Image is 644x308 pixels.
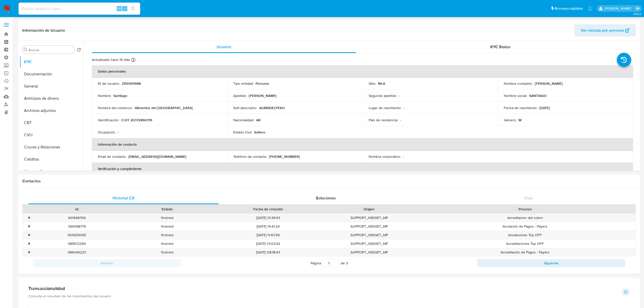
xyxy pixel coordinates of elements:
p: Tipo entidad : [233,81,254,86]
div: • [29,215,30,220]
p: Nacionalidad : [233,118,254,122]
div: • [29,241,30,246]
p: ALIMSDELPERU [259,106,285,110]
span: Historial CX [113,195,135,201]
div: Anulación de Pagos - Payers [414,222,636,231]
p: M [518,118,522,122]
div: Origen [327,207,411,212]
div: finished [122,214,212,222]
p: CUIT 20372460319 [121,118,152,122]
span: Soluciones [316,195,336,201]
span: Ver mirada por persona [581,24,624,37]
div: 393925095 [31,231,122,239]
p: - [403,106,404,110]
button: search-icon [128,5,138,12]
p: Nombre corporativo : [369,154,401,159]
p: Actualizado hace 15 días [92,57,130,62]
div: • [29,250,30,255]
div: SUPPORT_WIDGET_MP [324,214,414,222]
div: Estado [126,207,209,212]
span: Accesos rápidos [554,6,583,11]
button: Anterior [33,259,181,267]
p: ludmila.lanatti@mercadolibre.com [604,6,633,11]
button: Cuentas Bancarias [20,165,83,178]
span: Usuario [217,44,231,50]
th: Verificación y cumplimiento [92,163,633,175]
button: General [20,80,83,92]
button: CVU [20,129,83,141]
div: • [29,233,30,237]
button: CBT [20,117,83,129]
span: s [124,6,126,11]
div: [DATE] 13:36:53 [212,214,324,222]
button: Buscar [24,48,28,52]
span: Página de [311,259,348,267]
div: finished [122,248,212,256]
div: Proceso [418,207,632,212]
p: - [399,93,400,98]
p: Apellido : [233,93,247,98]
div: finished [122,231,212,239]
input: Buscar [29,48,73,52]
p: Estado Civil : [233,130,252,134]
p: - [400,118,401,122]
p: Persona [256,81,269,86]
button: Archivos adjuntos [20,105,83,117]
div: • [29,224,30,229]
button: Anticipos de dinero [20,92,83,105]
p: Teléfono de contacto : [233,154,267,159]
p: Lugar de nacimiento : [369,106,401,110]
button: Documentación [20,68,83,80]
p: Segundo apellido : [369,93,397,98]
div: 401649354 [31,214,122,222]
th: Información de contacto [92,138,633,150]
h1: Contactos [22,179,636,184]
div: SUPPORT_WIDGET_MP [324,231,414,239]
p: Nombre del comercio : [98,106,133,110]
button: KYC [20,56,83,68]
div: SUPPORT_WIDGET_MP [324,239,414,248]
p: ID de usuario : [98,81,120,86]
p: Género : [504,118,516,122]
input: Buscar usuario o caso... [19,5,140,12]
div: Acreditación de Pagos - Payers [414,248,636,256]
p: Nombre : [98,93,111,98]
p: 2150951948 [122,81,141,86]
p: Identificación : [98,118,119,122]
p: AR [256,118,261,122]
p: Sitio : [369,81,376,86]
p: MLA [378,81,385,86]
div: [DATE] 08:18:43 [212,248,324,256]
span: KYC Status [490,44,511,50]
th: Datos personales [92,65,633,77]
span: Chat [524,195,533,201]
p: Soltero [254,130,265,134]
p: Nombre social : [504,93,527,98]
div: Acreditaciones Top OFF [414,239,636,248]
div: Id [35,207,118,212]
div: SUPPORT_WIDGET_MP [324,222,414,231]
p: Alimentos del [GEOGRAPHIC_DATA] [135,106,193,110]
h1: Información de Usuario [22,28,65,33]
div: 384344223 [31,248,122,256]
div: Acreditacion del cobro [414,214,636,222]
span: 3 [346,261,348,266]
p: Santiago [113,93,127,98]
div: [DATE] 11:43:59 [212,231,324,239]
button: Siguiente [477,259,625,267]
p: SANTIAGO [529,93,547,98]
p: País de residencia : [369,118,398,122]
div: finished [122,222,212,231]
div: 385672259 [31,239,122,248]
span: Alt [117,6,121,11]
div: SUPPORT_WIDGET_MP [324,248,414,256]
div: 394368779 [31,222,122,231]
div: [DATE] 13:03:42 [212,239,324,248]
p: Email de contacto : [98,154,126,159]
p: Nombre completo : [504,81,533,86]
p: [PERSON_NAME] [535,81,563,86]
p: [DATE] [539,106,550,110]
button: Cruces y Relaciones [20,141,83,153]
p: Soft descriptor : [233,106,257,110]
div: [DATE] 14:41:24 [212,222,324,231]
